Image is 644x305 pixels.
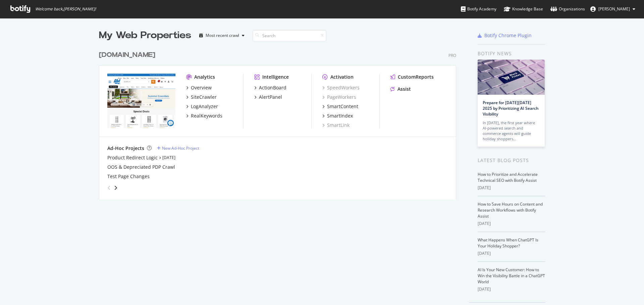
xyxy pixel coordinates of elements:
div: SmartContent [327,103,358,110]
button: Most recent crawl [197,30,247,41]
a: Botify Chrome Plugin [478,32,532,39]
div: [DATE] [478,286,545,292]
div: [DOMAIN_NAME] [99,50,155,60]
a: OOS & Depreciated PDP Crawl [107,164,175,170]
a: SmartContent [322,103,358,110]
div: Assist [397,86,411,92]
div: [DATE] [478,250,545,256]
div: In [DATE], the first year where AI-powered search and commerce agents will guide holiday shoppers… [483,120,540,142]
div: ActionBoard [259,84,286,91]
a: [DOMAIN_NAME] [99,50,158,60]
div: Organizations [550,6,585,12]
a: SiteCrawler [186,94,217,100]
a: New Ad-Hoc Project [157,145,199,151]
div: LogAnalyzer [191,103,218,110]
div: [DATE] [478,185,545,191]
div: [DATE] [478,221,545,227]
div: SiteCrawler [191,94,217,100]
div: SmartIndex [327,112,353,119]
div: Activation [330,74,354,80]
div: My Web Properties [99,29,191,42]
a: CustomReports [390,74,434,80]
div: Analytics [194,74,215,80]
div: Overview [191,84,212,91]
a: Assist [390,86,411,92]
div: AlertPanel [259,94,282,100]
div: Intelligence [262,74,289,80]
div: Botify Chrome Plugin [484,32,532,39]
input: Search [253,30,326,42]
a: SpeedWorkers [322,84,360,91]
div: New Ad-Hoc Project [162,145,199,151]
a: SmartIndex [322,112,353,119]
a: Test Page Changes [107,173,150,180]
a: How to Save Hours on Content and Research Workflows with Botify Assist [478,201,543,219]
a: LogAnalyzer [186,103,218,110]
a: SmartLink [322,122,350,129]
a: Overview [186,84,212,91]
div: Botify news [478,50,545,57]
a: Prepare for [DATE][DATE] 2025 by Prioritizing AI Search Visibility [483,100,539,117]
div: grid [99,42,462,200]
a: PageWorkers [322,94,356,100]
a: ActionBoard [254,84,286,91]
a: [DATE] [162,155,175,160]
div: angle-right [113,184,118,191]
a: AlertPanel [254,94,282,100]
div: Latest Blog Posts [478,157,545,164]
button: [PERSON_NAME] [585,4,641,14]
div: Ad-Hoc Projects [107,145,144,152]
div: Knowledge Base [504,6,543,12]
span: Michelle Stephens [598,6,630,12]
div: Most recent crawl [206,33,239,37]
img: abt.com [107,74,175,128]
a: RealKeywords [186,112,222,119]
img: Prepare for Black Friday 2025 by Prioritizing AI Search Visibility [478,60,545,95]
a: AI Is Your New Customer: How to Win the Visibility Battle in a ChatGPT World [478,267,545,285]
a: How to Prioritize and Accelerate Technical SEO with Botify Assist [478,171,538,183]
span: Welcome back, [PERSON_NAME] ! [35,6,96,12]
div: Pro [448,53,456,58]
div: RealKeywords [191,112,222,119]
a: What Happens When ChatGPT Is Your Holiday Shopper? [478,237,538,249]
div: CustomReports [398,74,434,80]
a: Product Redirect Logic [107,154,158,161]
div: angle-left [105,182,113,193]
div: Botify Academy [461,6,496,12]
